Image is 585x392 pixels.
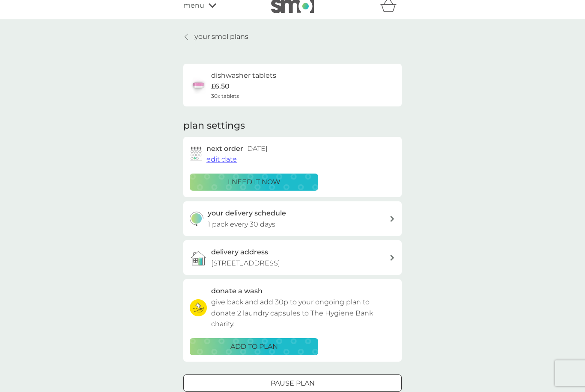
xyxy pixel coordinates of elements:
span: [DATE] [245,144,268,153]
p: Pause plan [271,378,315,389]
a: your smol plans [183,31,248,42]
button: i need it now [190,174,318,191]
img: dishwasher tablets [190,77,207,94]
button: Pause plan [183,374,402,392]
p: i need it now [228,177,281,188]
p: ADD TO PLAN [230,341,278,352]
p: 1 pack every 30 days [208,219,275,230]
button: edit date [206,154,237,165]
h3: your delivery schedule [208,208,286,219]
p: your smol plans [194,31,248,42]
h3: donate a wash [211,286,263,297]
button: ADD TO PLAN [190,338,318,355]
h6: dishwasher tablets [211,70,276,81]
h2: next order [206,143,268,154]
p: £6.50 [211,81,230,92]
h2: plan settings [183,119,245,133]
button: your delivery schedule1 pack every 30 days [183,201,402,236]
span: edit date [206,155,237,163]
p: give back and add 30p to your ongoing plan to donate 2 laundry capsules to The Hygiene Bank charity. [211,297,395,330]
p: [STREET_ADDRESS] [211,258,280,269]
h3: delivery address [211,247,268,258]
span: 30x tablets [211,92,239,100]
a: delivery address[STREET_ADDRESS] [183,240,402,275]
